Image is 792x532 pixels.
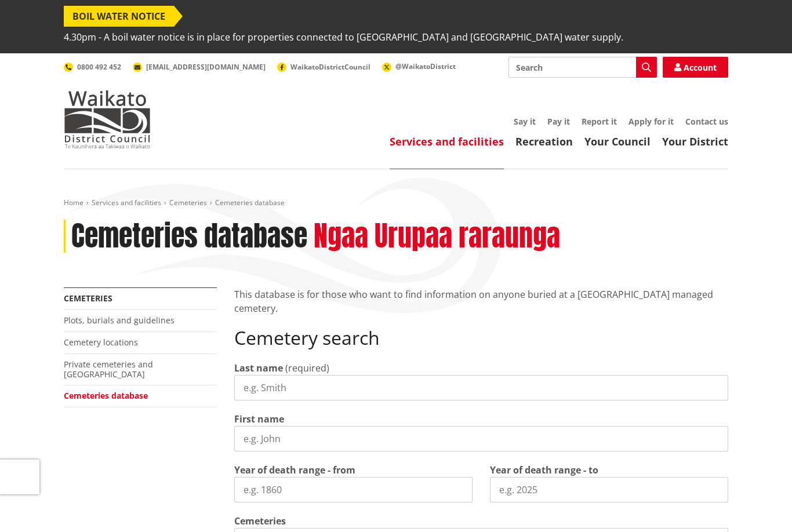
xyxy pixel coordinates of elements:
a: Report it [582,116,617,127]
h2: Ngaa Urupaa raraunga [314,220,560,253]
a: Cemetery locations [64,337,138,348]
nav: breadcrumb [64,198,728,208]
span: 4.30pm - A boil water notice is in place for properties connected to [GEOGRAPHIC_DATA] and [GEOGR... [64,27,623,48]
input: e.g. 1860 [234,477,473,502]
span: 0800 492 452 [77,62,121,72]
a: Cemeteries [64,293,112,304]
a: Account [663,57,728,78]
label: Last name [234,361,283,375]
label: Cemeteries [234,514,286,528]
a: Recreation [515,134,573,148]
a: Services and facilities [390,134,504,148]
span: BOIL WATER NOTICE [64,6,174,27]
a: Apply for it [628,116,674,127]
span: (required) [285,362,329,374]
a: WaikatoDistrictCouncil [277,62,370,72]
span: [EMAIL_ADDRESS][DOMAIN_NAME] [146,62,266,72]
a: Home [64,198,83,207]
a: 0800 492 452 [64,62,121,72]
input: Search input [508,57,657,78]
a: Your District [662,134,728,148]
span: WaikatoDistrictCouncil [290,62,370,72]
a: Pay it [547,116,570,127]
a: Cemeteries [169,198,207,207]
a: Say it [514,116,536,127]
span: Cemeteries database [215,198,285,207]
a: Services and facilities [92,198,161,207]
a: Plots, burials and guidelines [64,315,175,326]
label: Year of death range - to [490,463,598,477]
a: Private cemeteries and [GEOGRAPHIC_DATA] [64,359,153,380]
img: Waikato District Council - Te Kaunihera aa Takiwaa o Waikato [64,90,151,148]
h2: Cemetery search [234,327,728,349]
span: @WaikatoDistrict [395,61,456,71]
input: e.g. 2025 [490,477,728,502]
a: @WaikatoDistrict [382,61,456,71]
a: Your Council [584,134,651,148]
label: First name [234,412,284,426]
label: Year of death range - from [234,463,355,477]
a: [EMAIL_ADDRESS][DOMAIN_NAME] [133,62,266,72]
a: Contact us [685,116,728,127]
input: e.g. John [234,426,728,451]
input: e.g. Smith [234,375,728,400]
a: Cemeteries database [64,390,148,401]
h1: Cemeteries database [71,220,307,253]
p: This database is for those who want to find information on anyone buried at a [GEOGRAPHIC_DATA] m... [234,287,728,315]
